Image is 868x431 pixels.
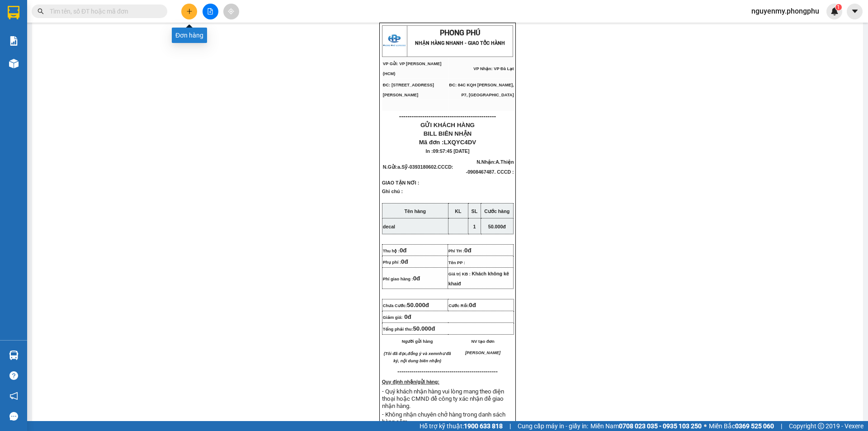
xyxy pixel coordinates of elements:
[735,422,774,430] strong: 0369 525 060
[382,388,504,409] span: - Quý khách nhận hàng vui lòng mang theo điện thoại hoặc CMND để công ty xác nhận để giao nhận hàng.
[382,411,505,425] span: - Không nhận chuyên chở hàng trong danh sách hàng cấm.
[9,412,18,421] span: message
[50,6,156,16] input: Tìm tên, số ĐT hoặc mã đơn
[383,224,395,229] span: decal
[433,148,470,154] span: 09:57:45 [DATE]
[181,4,197,19] button: plus
[407,302,429,308] span: 50.000đ
[39,28,101,46] span: VP Bình Dương: 36 Xuyên Á, [PERSON_NAME], Dĩ An, [GEOGRAPHIC_DATA]
[415,40,505,46] strong: NHẬN HÀNG NHANH - GIAO TỐC HÀNH
[397,164,408,170] span: a.Sỹ
[837,4,840,10] span: 1
[38,8,44,14] span: search
[228,8,234,14] span: aim
[402,339,433,344] span: Người gửi hàng
[401,258,408,265] span: 0đ
[9,36,19,46] img: solution-icon
[408,164,454,170] span: -
[709,421,774,431] span: Miền Bắc
[455,208,461,214] strong: KL
[619,422,702,430] strong: 0708 023 035 - 0935 103 250
[397,368,403,375] span: ---
[383,249,412,253] span: Thu hộ :
[443,139,476,146] span: LXQYC4DV
[383,62,442,76] span: VP Gửi: VP [PERSON_NAME] (HCM)
[9,59,19,68] img: warehouse-icon
[469,302,476,308] span: 0đ
[438,164,454,170] span: CCCD:
[448,249,472,253] span: Phí TH :
[835,4,842,10] sup: 1
[404,313,411,320] span: 0đ
[39,47,116,65] span: VP [GEOGRAPHIC_DATA]: 84C KQH [PERSON_NAME], P.7, [GEOGRAPHIC_DATA]
[383,30,406,52] img: logo
[383,327,435,332] span: Tổng phải thu:
[9,371,18,380] span: question-circle
[383,315,411,320] span: Giảm giá:
[393,351,451,363] em: như đã ký, nội dung biên nhận)
[382,180,433,185] span: GIAO TẬN NƠI :
[383,83,434,97] span: ĐC: [STREET_ADDRESS][PERSON_NAME]
[207,8,213,14] span: file-add
[9,350,19,360] img: warehouse-icon
[405,208,426,214] strong: Tên hàng
[399,113,496,120] span: ----------------------------------------------
[9,392,18,400] span: notification
[448,260,465,265] span: Tên PP :
[467,169,514,175] span: 0908467487. CCCD :
[8,6,19,19] img: logo-vxr
[473,224,476,229] span: 1
[413,325,435,332] span: 50.000đ
[420,421,503,431] span: Hỗ trợ kỹ thuật:
[488,224,506,229] span: 50.000đ
[49,66,78,72] strong: 0333 161718
[473,66,514,71] span: VP Nhận: VP Đà Lạt
[847,4,863,19] button: caret-down
[384,351,437,356] em: (Tôi đã đọc,đồng ý và xem
[448,303,476,308] span: Cước Rồi:
[39,15,122,27] span: VP HCM: 522 [PERSON_NAME], P.4, Q.[GEOGRAPHIC_DATA]
[704,424,707,428] span: ⚪️
[383,164,455,170] span: N.Gửi:
[744,5,826,17] span: nguyenmy.phongphu
[440,28,480,37] span: PHONG PHÚ
[464,422,503,430] strong: 1900 633 818
[186,8,193,14] span: plus
[590,421,702,431] span: Miền Nam
[382,189,403,201] span: Ghi chú :
[466,159,514,175] span: A.Thiện -
[830,7,839,15] img: icon-new-feature
[448,271,509,286] span: Khách không kê khai
[465,350,500,355] span: [PERSON_NAME]
[410,164,455,170] span: 0393180602.
[383,260,408,265] span: Phụ phí :
[458,281,461,286] span: đ
[448,272,471,276] span: Giá trị KB :
[424,130,472,137] span: BILL BIÊN NHẬN
[382,379,439,384] strong: Quy định nhận/gửi hàng:
[403,368,498,375] span: -----------------------------------------------
[472,339,495,344] span: NV tạo đơn
[39,66,78,72] span: SĐT:
[420,122,475,128] span: GỬI KHÁCH HÀNG
[413,275,420,282] span: 0đ
[518,421,588,431] span: Cung cấp máy in - giấy in:
[383,277,413,281] span: Phí giao hàng :
[426,148,470,154] span: In :
[818,423,824,429] span: copyright
[5,22,37,55] img: logo
[419,139,476,146] span: Mã đơn :
[509,421,511,431] span: |
[39,5,112,14] strong: PHONG PHÚ EXPRESS
[449,83,514,97] span: ĐC: 84C KQH [PERSON_NAME], P7, [GEOGRAPHIC_DATA]
[203,4,218,19] button: file-add
[466,159,514,175] span: N.Nhận:
[464,247,472,254] span: 0đ
[400,247,407,254] span: 0đ
[484,208,509,214] strong: Cước hàng
[383,303,429,308] span: Chưa Cước:
[223,4,239,19] button: aim
[851,7,859,15] span: caret-down
[472,208,478,214] strong: SL
[781,421,782,431] span: |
